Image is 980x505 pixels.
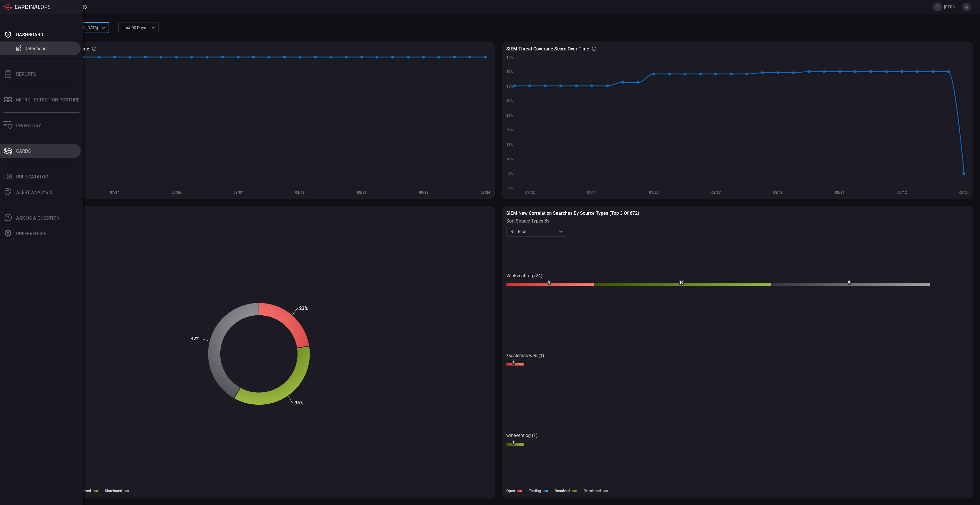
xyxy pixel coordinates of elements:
text: wineventlog (1) [506,433,538,438]
div: Detections [24,46,46,51]
text: 08/19 [773,191,782,195]
text: 40% [506,70,513,74]
text: 5 [548,280,550,284]
h3: SIEM Threat coverage score over time [506,46,589,52]
text: 09/12 [897,191,907,195]
text: 1 [513,440,515,444]
text: 08/31 [835,191,845,195]
text: 25% [506,114,513,118]
text: 30% [506,99,513,103]
label: Open [506,489,515,493]
text: 42% [191,336,200,341]
text: 08/07 [234,191,243,195]
text: 09/12 [419,191,428,195]
text: 10 [679,280,683,284]
div: Cards [16,148,31,154]
label: Resolved [76,489,91,493]
text: 5% [508,172,513,176]
div: ALERT ANALYSIS [16,190,53,195]
div: MITRE - Detection Posture [16,97,79,103]
text: 09/24 [480,191,490,195]
text: 23% [299,306,308,311]
label: sort source types by [506,218,566,224]
text: 07/02 [525,191,534,195]
text: 08/07 [711,191,721,195]
label: Dismissed [583,489,601,493]
text: 9 [848,280,850,284]
label: Dismissed [105,489,122,493]
text: 20% [506,128,513,132]
text: zscalernss-web (1) [506,353,544,358]
text: 10% [506,157,513,161]
div: Ask Us A Question [16,215,60,221]
text: 07/26 [172,191,181,195]
text: WinEventLog (24) [506,273,543,278]
text: 35% [506,84,513,88]
text: 07/14 [110,191,120,195]
text: 45% [506,55,513,59]
label: Resolved [555,489,570,493]
p: Last 90 days [122,25,149,31]
text: 09/24 [959,191,968,195]
h3: SIEM New correlation searches by source types (Top 3 of 672) [506,210,969,216]
div: Inventory [16,123,41,128]
div: Reports [16,71,36,77]
div: Dashboard [16,32,43,37]
span: [PERSON_NAME][EMAIL_ADDRESS][PERSON_NAME][DOMAIN_NAME] [944,5,960,9]
div: Rule Catalog [16,174,48,180]
text: 15% [506,143,513,147]
text: 0% [508,186,513,190]
text: 07/26 [649,191,659,195]
label: Testing [529,489,541,493]
text: 08/31 [357,191,367,195]
text: 1 [513,360,515,364]
text: 08/19 [295,191,305,195]
text: 07/14 [587,191,596,195]
div: Total [510,229,557,234]
div: Preferences [16,231,47,236]
text: 35% [295,400,303,406]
